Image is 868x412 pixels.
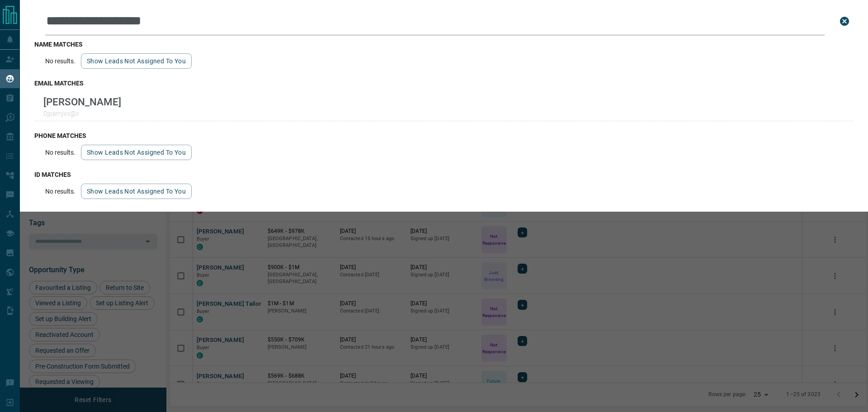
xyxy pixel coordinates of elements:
h3: id matches [34,171,854,178]
h3: phone matches [34,132,854,139]
button: show leads not assigned to you [81,145,192,160]
button: show leads not assigned to you [81,184,192,199]
p: No results. [45,149,75,156]
h3: email matches [34,80,854,87]
p: [PERSON_NAME] [43,96,121,108]
button: close search bar [835,12,854,30]
p: No results. [45,57,75,65]
p: Djparryxx@x [43,110,121,117]
h3: name matches [34,41,854,48]
button: show leads not assigned to you [81,53,192,69]
p: No results. [45,188,75,195]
